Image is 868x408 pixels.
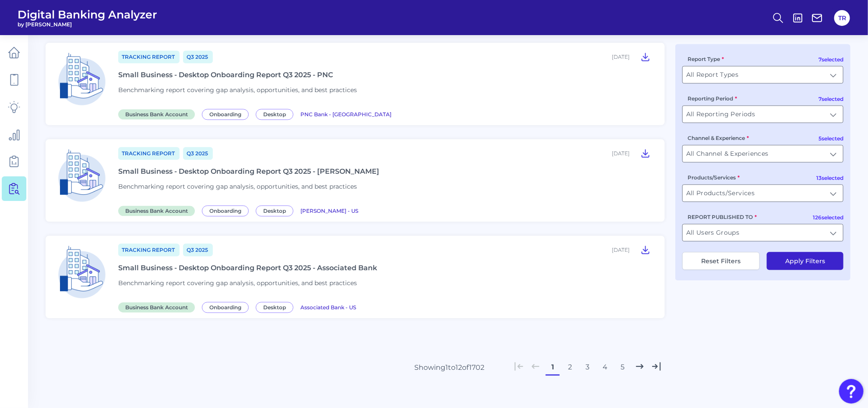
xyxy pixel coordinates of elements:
a: Business Bank Account [118,110,198,118]
a: [PERSON_NAME] - US [300,206,358,215]
a: Associated Bank - US [300,303,356,311]
a: Q3 2025 [183,243,213,256]
span: Desktop [256,302,293,313]
span: [PERSON_NAME] - US [300,208,358,214]
span: Business Bank Account [118,109,195,119]
div: [DATE] [612,54,630,60]
a: Desktop [256,206,297,215]
span: Desktop [256,109,293,120]
span: by [PERSON_NAME] [18,21,157,28]
button: Small Business - Desktop Onboarding Report Q3 2025 - Associated Bank [637,243,654,257]
a: Tracking Report [118,243,180,256]
span: Business Bank Account [118,206,195,216]
label: Report Type [688,56,724,62]
span: Benchmarking report covering gap analysis, opportunities, and best practices [118,183,357,190]
a: Desktop [256,303,297,311]
a: Desktop [256,110,297,118]
img: Business Bank Account [53,243,111,301]
button: 5 [616,360,630,374]
label: REPORT PUBLISHED TO [688,214,757,220]
button: Apply Filters [767,252,843,270]
span: Benchmarking report covering gap analysis, opportunities, and best practices [118,86,357,94]
a: Business Bank Account [118,303,198,311]
a: PNC Bank - [GEOGRAPHIC_DATA] [300,110,392,118]
button: Small Business - Desktop Onboarding Report Q3 2025 - Hancock Whitney [637,146,654,160]
button: Open Resource Center [839,379,864,404]
a: Business Bank Account [118,206,198,215]
img: Business Bank Account [53,50,111,108]
div: Small Business - Desktop Onboarding Report Q3 2025 - [PERSON_NAME] [118,167,379,175]
span: Digital Banking Analyzer [18,8,157,21]
button: 1 [546,360,560,374]
button: 4 [598,360,612,374]
span: Benchmarking report covering gap analysis, opportunities, and best practices [118,279,357,287]
button: 2 [563,360,577,374]
button: 3 [581,360,595,374]
span: Associated Bank - US [300,304,356,311]
div: [DATE] [612,247,630,253]
div: [DATE] [612,150,630,157]
label: Reporting Period [688,95,737,102]
span: Onboarding [202,205,249,216]
div: Showing 1 to 12 of 1702 [414,363,484,372]
span: Onboarding [202,302,249,313]
button: TR [834,10,850,26]
a: Onboarding [202,303,252,311]
button: Reset Filters [682,252,760,270]
span: PNC Bank - [GEOGRAPHIC_DATA] [300,111,392,118]
div: Small Business - Desktop Onboarding Report Q3 2025 - PNC [118,71,333,79]
a: Q3 2025 [183,147,213,160]
a: Tracking Report [118,147,180,160]
label: Products/Services [688,174,740,181]
a: Tracking Report [118,50,180,63]
a: Onboarding [202,110,252,118]
img: Business Bank Account [53,146,111,205]
a: Onboarding [202,206,252,215]
div: Small Business - Desktop Onboarding Report Q3 2025 - Associated Bank [118,264,377,272]
button: Small Business - Desktop Onboarding Report Q3 2025 - PNC [637,50,654,64]
span: Business Bank Account [118,302,195,312]
span: Desktop [256,205,293,216]
label: Channel & Experience [688,135,749,141]
span: Onboarding [202,109,249,120]
a: Q3 2025 [183,50,213,63]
